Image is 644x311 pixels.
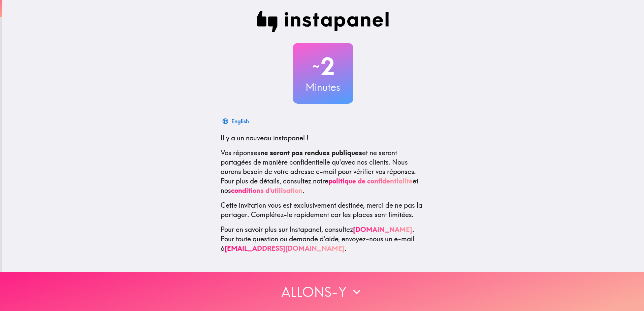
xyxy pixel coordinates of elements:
a: politique de confidentialité [328,177,413,185]
a: conditions d'utilisation [231,186,302,195]
b: ne seront pas rendues publiques [260,148,362,157]
h3: Minutes [293,80,353,94]
a: [EMAIL_ADDRESS][DOMAIN_NAME] [225,244,345,252]
h2: 2 [293,53,353,80]
div: English [231,116,249,126]
span: ~ [311,56,321,76]
button: English [221,114,252,128]
a: [DOMAIN_NAME] [353,225,412,234]
p: Pour en savoir plus sur Instapanel, consultez . Pour toute question ou demande d'aide, envoyez-no... [221,225,425,253]
img: Instapanel [257,11,389,32]
p: Cette invitation vous est exclusivement destinée, merci de ne pas la partager. Complétez-le rapid... [221,201,425,219]
p: Vos réponses et ne seront partagées de manière confidentielle qu'avec nos clients. Nous aurons be... [221,148,425,195]
span: Il y a un nouveau instapanel ! [221,134,309,142]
